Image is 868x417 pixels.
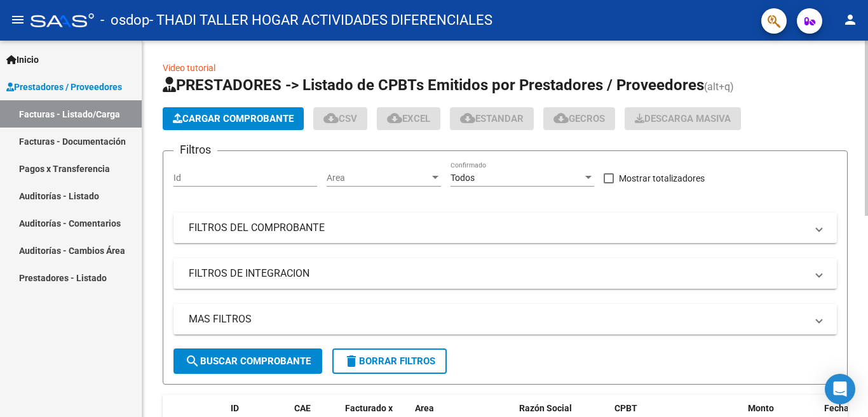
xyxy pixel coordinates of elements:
button: CSV [313,107,367,130]
span: Borrar Filtros [344,355,435,367]
span: ID [231,403,239,413]
span: Estandar [460,113,524,124]
span: Inicio [6,53,39,67]
mat-panel-title: FILTROS DE INTEGRACION [189,267,806,281]
span: - osdop [100,6,149,34]
mat-icon: person [843,12,858,27]
span: EXCEL [387,113,430,124]
button: Buscar Comprobante [173,348,322,374]
app-download-masive: Descarga masiva de comprobantes (adjuntos) [625,107,741,130]
mat-panel-title: MAS FILTROS [189,312,806,326]
mat-panel-title: FILTROS DEL COMPROBANTE [189,221,806,235]
span: Buscar Comprobante [185,355,311,367]
mat-expansion-panel-header: FILTROS DEL COMPROBANTE [173,213,837,243]
mat-icon: search [185,354,200,369]
mat-expansion-panel-header: FILTROS DE INTEGRACION [173,258,837,289]
span: CSV [323,113,357,124]
span: Monto [748,403,774,413]
span: Descarga Masiva [635,113,731,124]
mat-expansion-panel-header: MAS FILTROS [173,304,837,334]
span: PRESTADORES -> Listado de CPBTs Emitidos por Prestadores / Proveedores [163,76,704,94]
span: (alt+q) [704,81,734,93]
mat-icon: cloud_download [460,110,475,126]
span: Mostrar totalizadores [619,171,705,186]
button: Borrar Filtros [332,348,447,374]
span: Prestadores / Proveedores [6,80,122,94]
div: Open Intercom Messenger [825,374,855,404]
span: CAE [294,403,311,413]
span: Cargar Comprobante [173,113,294,124]
a: Video tutorial [163,63,215,73]
button: Gecros [543,107,615,130]
span: CPBT [614,403,637,413]
mat-icon: cloud_download [553,110,569,126]
mat-icon: cloud_download [387,110,402,126]
span: Area [327,173,430,183]
mat-icon: menu [10,12,25,27]
span: Area [415,403,434,413]
h3: Filtros [173,141,217,159]
span: Todos [451,173,475,183]
mat-icon: delete [344,354,359,369]
span: - THADI TALLER HOGAR ACTIVIDADES DIFERENCIALES [149,6,492,34]
span: Razón Social [519,403,572,413]
mat-icon: cloud_download [323,110,339,126]
span: Gecros [553,113,605,124]
button: Estandar [450,107,534,130]
button: Descarga Masiva [625,107,741,130]
button: Cargar Comprobante [163,107,304,130]
button: EXCEL [377,107,440,130]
